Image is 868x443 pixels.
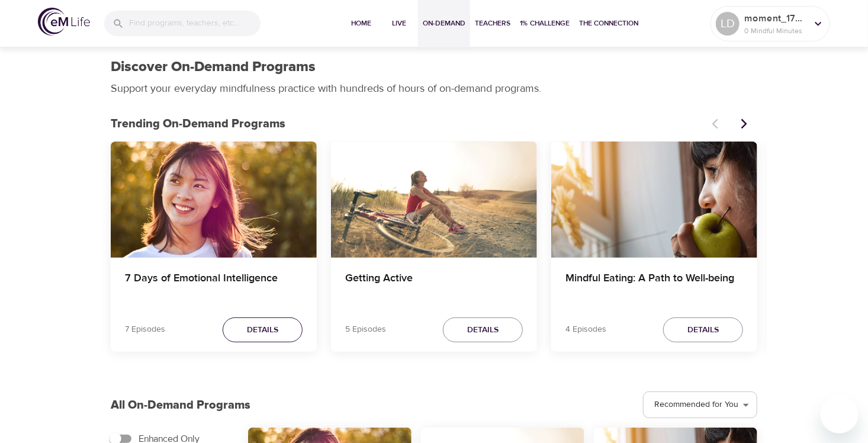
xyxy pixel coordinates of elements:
[129,11,261,36] input: Find programs, teachers, etc...
[520,17,570,30] span: 1% Challenge
[716,12,740,36] div: LD
[347,17,375,30] span: Home
[579,17,638,30] span: The Connection
[475,17,510,30] span: Teachers
[423,17,465,30] span: On-Demand
[111,396,250,414] p: All On-Demand Programs
[565,272,743,300] h4: Mindful Eating: A Path to Well-being
[731,111,757,137] button: Next items
[111,142,317,258] button: 7 Days of Emotional Intelligence
[565,323,606,336] p: 4 Episodes
[467,323,499,338] span: Details
[223,317,303,343] button: Details
[345,272,523,300] h4: Getting Active
[111,59,316,76] h1: Discover On-Demand Programs
[125,323,165,336] p: 7 Episodes
[345,323,386,336] p: 5 Episodes
[687,323,719,338] span: Details
[744,25,807,36] p: 0 Mindful Minutes
[551,142,757,258] button: Mindful Eating: A Path to Well-being
[331,142,537,258] button: Getting Active
[111,115,705,133] p: Trending On-Demand Programs
[247,323,278,338] span: Details
[125,272,303,300] h4: 7 Days of Emotional Intelligence
[443,317,523,343] button: Details
[663,317,743,343] button: Details
[744,11,807,25] p: moment_1757960760
[111,81,555,97] p: Support your everyday mindfulness practice with hundreds of hours of on-demand programs.
[38,8,90,36] img: logo
[385,17,413,30] span: Live
[821,396,859,434] iframe: Button to launch messaging window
